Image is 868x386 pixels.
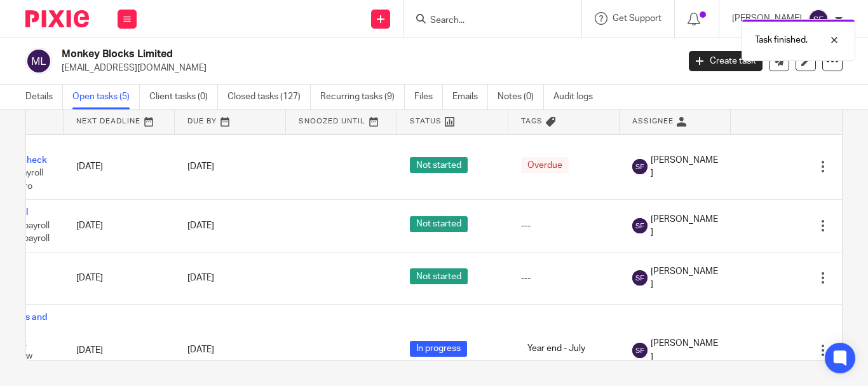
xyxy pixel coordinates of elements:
[25,10,89,27] img: Pixie
[632,270,648,286] img: svg%3E
[410,216,468,232] span: Not started
[410,118,442,125] span: Status
[299,118,365,125] span: Snoozed Until
[72,85,140,109] a: Open tasks (5)
[414,85,443,109] a: Files
[187,221,214,230] span: [DATE]
[64,200,175,252] td: [DATE]
[62,48,548,61] h2: Monkey Blocks Limited
[521,341,592,357] span: Year end - July
[25,85,63,109] a: Details
[187,273,214,282] span: [DATE]
[64,252,175,304] td: [DATE]
[651,213,718,239] span: [PERSON_NAME]
[553,85,602,109] a: Audit logs
[410,341,467,357] span: In progress
[651,154,718,180] span: [PERSON_NAME]
[755,34,808,46] p: Task finished.
[187,346,214,355] span: [DATE]
[808,9,829,29] img: svg%3E
[452,85,488,109] a: Emails
[521,272,607,284] div: ---
[498,85,544,109] a: Notes (0)
[632,159,648,174] img: svg%3E
[149,85,218,109] a: Client tasks (0)
[227,85,311,109] a: Closed tasks (127)
[651,337,718,363] span: [PERSON_NAME]
[651,265,718,291] span: [PERSON_NAME]
[320,85,405,109] a: Recurring tasks (9)
[521,118,543,125] span: Tags
[632,343,648,358] img: svg%3E
[187,162,214,171] span: [DATE]
[689,51,763,71] a: Create task
[521,219,607,232] div: ---
[25,48,52,74] img: svg%3E
[632,218,648,233] img: svg%3E
[410,157,468,173] span: Not started
[62,62,670,74] p: [EMAIL_ADDRESS][DOMAIN_NAME]
[410,268,468,284] span: Not started
[521,157,569,173] span: Overdue
[64,134,175,200] td: [DATE]
[429,15,543,27] input: Search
